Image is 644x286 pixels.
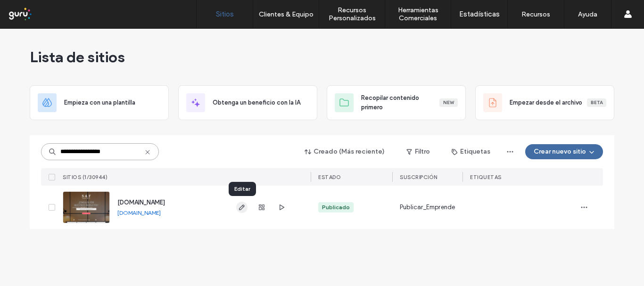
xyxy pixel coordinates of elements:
[178,85,317,120] div: Obtenga un beneficio con la IA
[216,10,234,18] label: Sitios
[385,6,451,22] label: Herramientas Comerciales
[318,174,341,180] span: ESTADO
[510,98,582,107] span: Empezar desde el archivo
[297,144,393,159] button: Creado (Más reciente)
[64,98,135,107] span: Empieza con una plantilla
[400,174,438,180] span: Suscripción
[229,182,256,196] div: Editar
[578,10,597,18] label: Ayuda
[213,98,300,107] span: Obtenga un beneficio con la IA
[361,93,439,112] span: Recopilar contenido primero
[319,6,385,22] label: Recursos Personalizados
[525,144,603,159] button: Crear nuevo sitio
[327,85,466,120] div: Recopilar contenido primeroNew
[259,10,314,18] label: Clientes & Equipo
[521,10,550,18] label: Recursos
[20,7,46,15] span: Ayuda
[322,203,350,212] div: Publicado
[117,199,165,206] a: [DOMAIN_NAME]
[475,85,614,120] div: Empezar desde el archivoBeta
[443,144,499,159] button: Etiquetas
[587,98,606,107] div: Beta
[30,85,169,120] div: Empieza con una plantilla
[397,144,439,159] button: Filtro
[400,203,455,212] span: Publicar_Emprende
[30,48,125,66] span: Lista de sitios
[459,10,500,18] label: Estadísticas
[470,174,502,180] span: ETIQUETAS
[439,98,458,107] div: New
[117,209,161,216] a: [DOMAIN_NAME]
[63,174,107,180] span: SITIOS (1/30944)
